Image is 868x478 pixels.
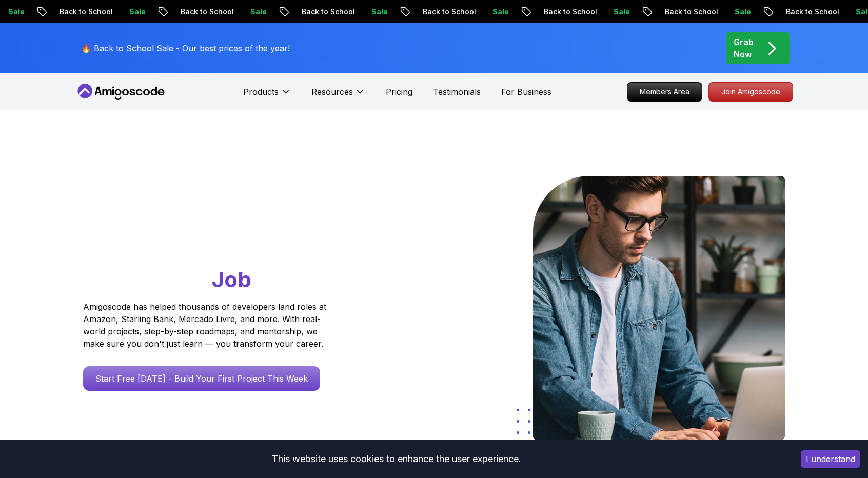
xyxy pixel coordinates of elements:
p: Members Area [627,83,702,101]
p: Sale [726,7,759,17]
p: Sale [121,7,153,17]
p: Join Amigoscode [709,83,793,101]
div: This website uses cookies to enhance the user experience. [8,448,785,470]
a: Start Free [DATE] - Build Your First Project This Week [83,366,320,391]
p: Amigoscode has helped thousands of developers land roles at Amazon, Starling Bank, Mercado Livre,... [83,301,329,350]
p: Back to School [777,7,847,17]
p: 🔥 Back to School Sale - Our best prices of the year! [81,42,290,54]
p: Back to School [51,7,121,17]
a: Pricing [386,86,412,98]
p: Back to School [293,7,363,17]
p: Back to School [656,7,726,17]
p: Sale [363,7,396,17]
a: Members Area [627,82,702,102]
p: Back to School [535,7,605,17]
button: Resources [311,86,365,106]
p: Sale [484,7,517,17]
p: Sale [605,7,638,17]
a: Join Amigoscode [708,82,793,102]
p: Resources [311,86,353,98]
p: Products [243,86,279,98]
a: For Business [501,86,551,98]
span: Job [212,266,251,292]
p: Back to School [414,7,484,17]
button: Products [243,86,291,106]
p: Back to School [172,7,242,17]
h1: Go From Learning to Hired: Master Java, Spring Boot & Cloud Skills That Get You the [83,176,366,294]
img: hero [533,176,785,440]
p: Sale [242,7,274,17]
button: Accept cookies [801,450,860,468]
a: Testimonials [433,86,481,98]
p: Grab Now [734,36,754,61]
